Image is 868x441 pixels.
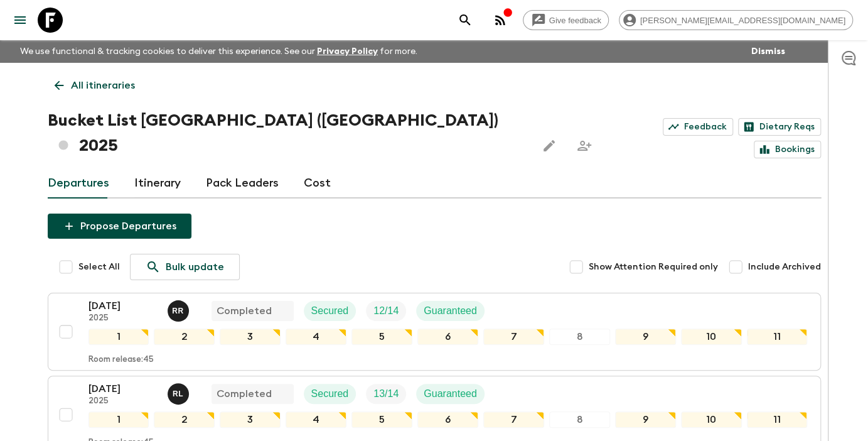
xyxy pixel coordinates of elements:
[373,386,399,401] p: 13 / 14
[78,261,120,273] span: Select All
[549,329,610,345] div: 8
[304,168,331,199] a: Cost
[168,387,191,397] span: Rabata Legend Mpatamali
[220,329,281,345] div: 3
[748,43,788,60] button: Dismiss
[154,329,215,345] div: 2
[88,298,158,313] p: [DATE]
[738,118,821,136] a: Dietary Reqs
[71,78,135,93] p: All itineraries
[304,384,356,404] div: Secured
[217,386,272,401] p: Completed
[483,411,544,428] div: 7
[48,293,821,371] button: [DATE]2025Roland RauCompletedSecuredTrip FillGuaranteed1234567891011Room release:45
[615,329,676,345] div: 9
[15,40,422,63] p: We use functional & tracking cookies to deliver this experience. See our for more.
[286,411,346,428] div: 4
[134,168,181,199] a: Itinerary
[542,16,608,25] span: Give feedback
[681,411,742,428] div: 10
[48,168,109,199] a: Departures
[366,384,406,404] div: Trip Fill
[311,303,349,318] p: Secured
[206,168,279,199] a: Pack Leaders
[537,133,562,158] button: Edit this itinerary
[48,214,191,239] button: Propose Departures
[549,411,610,428] div: 8
[373,303,399,318] p: 12 / 14
[304,301,356,321] div: Secured
[48,73,142,98] a: All itineraries
[748,261,821,273] span: Include Archived
[48,108,527,158] h1: Bucket List [GEOGRAPHIC_DATA] ([GEOGRAPHIC_DATA]) 2025
[589,261,718,273] span: Show Attention Required only
[88,381,158,396] p: [DATE]
[351,329,412,345] div: 5
[453,8,478,33] button: search adventures
[417,411,478,428] div: 6
[311,386,349,401] p: Secured
[130,254,240,280] a: Bulk update
[747,329,808,345] div: 11
[220,411,281,428] div: 3
[154,411,215,428] div: 2
[88,313,158,324] p: 2025
[217,303,272,318] p: Completed
[88,355,154,365] p: Room release: 45
[8,8,33,33] button: menu
[633,16,852,25] span: [PERSON_NAME][EMAIL_ADDRESS][DOMAIN_NAME]
[88,411,149,428] div: 1
[747,411,808,428] div: 11
[88,329,149,345] div: 1
[619,10,853,30] div: [PERSON_NAME][EMAIL_ADDRESS][DOMAIN_NAME]
[572,133,597,158] span: Share this itinerary
[286,329,346,345] div: 4
[351,411,412,428] div: 5
[754,141,821,158] a: Bookings
[366,301,406,321] div: Trip Fill
[523,10,609,30] a: Give feedback
[317,47,378,56] a: Privacy Policy
[88,396,158,406] p: 2025
[663,118,733,136] a: Feedback
[615,411,676,428] div: 9
[166,259,224,275] p: Bulk update
[168,304,191,314] span: Roland Rau
[681,329,742,345] div: 10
